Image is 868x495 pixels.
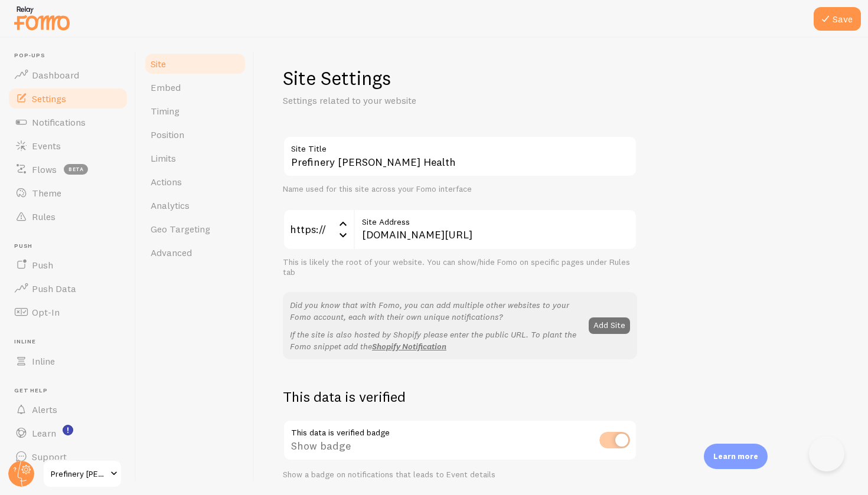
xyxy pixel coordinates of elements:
[151,152,176,164] span: Limits
[12,3,71,33] img: fomo-relay-logo-orange.svg
[151,81,181,93] span: Embed
[32,140,61,152] span: Events
[283,66,637,90] h1: Site Settings
[14,52,129,60] span: Pop-ups
[7,87,129,110] a: Settings
[7,349,129,373] a: Inline
[589,317,630,334] button: Add Site
[354,209,637,229] label: Site Address
[290,329,582,352] p: If the site is also hosted by Shopify please enter the public URL. To plant the Fomo snippet add the
[7,398,129,421] a: Alerts
[151,247,192,258] span: Advanced
[143,241,247,264] a: Advanced
[143,123,247,146] a: Position
[7,253,129,277] a: Push
[7,421,129,445] a: Learn
[32,187,61,199] span: Theme
[32,283,76,294] span: Push Data
[151,58,166,70] span: Site
[32,163,57,175] span: Flows
[283,136,637,156] label: Site Title
[32,259,53,271] span: Push
[32,116,86,128] span: Notifications
[283,257,637,278] div: This is likely the root of your website. You can show/hide Fomo on specific pages under Rules tab
[32,451,67,463] span: Support
[283,209,354,250] div: https://
[7,134,129,158] a: Events
[283,184,637,195] div: Name used for this site across your Fomo interface
[14,338,129,346] span: Inline
[143,146,247,170] a: Limits
[7,300,129,324] a: Opt-In
[7,205,129,228] a: Rules
[32,355,55,367] span: Inline
[151,223,210,235] span: Geo Targeting
[143,170,247,194] a: Actions
[372,341,446,352] a: Shopify Notification
[809,436,844,471] iframe: Help Scout Beacon - Open
[7,63,129,87] a: Dashboard
[7,181,129,205] a: Theme
[151,129,184,140] span: Position
[32,93,66,104] span: Settings
[143,76,247,99] a: Embed
[14,387,129,395] span: Get Help
[354,209,637,250] input: myhonestcompany.com
[32,211,56,222] span: Rules
[151,176,182,188] span: Actions
[151,199,190,211] span: Analytics
[143,99,247,123] a: Timing
[143,194,247,217] a: Analytics
[7,158,129,181] a: Flows beta
[7,110,129,134] a: Notifications
[32,69,79,81] span: Dashboard
[32,306,60,318] span: Opt-In
[64,164,88,175] span: beta
[32,404,57,415] span: Alerts
[7,277,129,300] a: Push Data
[7,445,129,468] a: Support
[14,242,129,250] span: Push
[51,467,107,481] span: Prefinery [PERSON_NAME] Health
[63,425,73,435] svg: <p>Watch New Feature Tutorials!</p>
[32,427,56,439] span: Learn
[283,94,566,107] p: Settings related to your website
[143,217,247,241] a: Geo Targeting
[704,444,768,469] div: Learn more
[143,52,247,76] a: Site
[290,299,582,323] p: Did you know that with Fomo, you can add multiple other websites to your Fomo account, each with ...
[43,460,122,488] a: Prefinery [PERSON_NAME] Health
[151,105,180,117] span: Timing
[283,388,637,406] h2: This data is verified
[713,451,758,462] p: Learn more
